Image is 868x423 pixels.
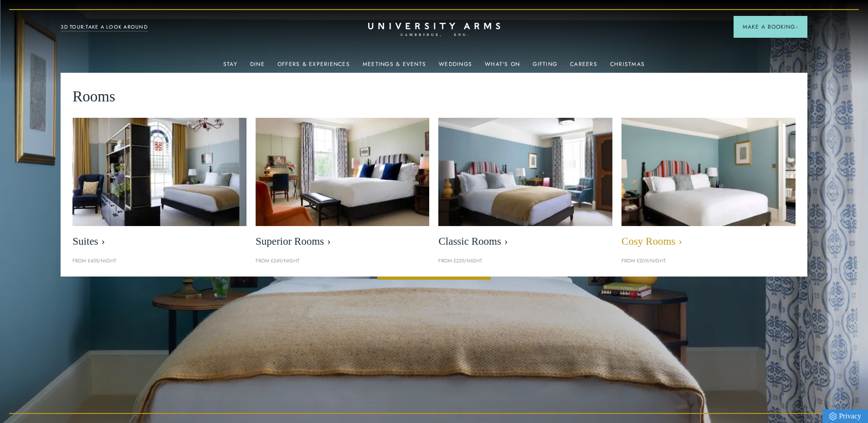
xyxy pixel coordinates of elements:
a: Careers [570,61,597,73]
img: image-5bdf0f703dacc765be5ca7f9d527278f30b65e65-400x250-jpg [256,118,430,226]
a: Weddings [439,61,472,73]
p: From £209/night [621,257,796,265]
span: Suites [72,235,247,248]
span: Cosy Rooms [621,235,796,248]
a: Privacy [822,409,868,423]
a: Gifting [533,61,557,73]
span: Rooms [72,85,115,109]
a: Stay [223,61,237,73]
button: Make a BookingArrow icon [734,16,807,38]
p: From £229/night [438,257,612,265]
span: Classic Rooms [438,235,612,248]
span: Superior Rooms [256,235,430,248]
p: From £459/night [72,257,247,265]
a: image-21e87f5add22128270780cf7737b92e839d7d65d-400x250-jpg Suites [72,118,247,252]
a: image-5bdf0f703dacc765be5ca7f9d527278f30b65e65-400x250-jpg Superior Rooms [256,118,430,252]
span: Make a Booking [743,23,798,31]
img: image-0c4e569bfe2498b75de12d7d88bf10a1f5f839d4-400x250-jpg [608,110,808,234]
a: Dine [250,61,265,73]
a: Meetings & Events [363,61,426,73]
a: Christmas [610,61,645,73]
a: image-7eccef6fe4fe90343db89eb79f703814c40db8b4-400x250-jpg Classic Rooms [438,118,612,252]
img: Arrow icon [795,25,798,29]
a: Offers & Experiences [277,61,350,73]
a: Home [368,23,500,37]
p: From £249/night [256,257,430,265]
img: Privacy [829,413,837,420]
a: image-0c4e569bfe2498b75de12d7d88bf10a1f5f839d4-400x250-jpg Cosy Rooms [621,118,796,252]
img: image-21e87f5add22128270780cf7737b92e839d7d65d-400x250-jpg [72,118,247,226]
a: What's On [485,61,520,73]
a: 3D TOUR:TAKE A LOOK AROUND [61,23,148,31]
img: image-7eccef6fe4fe90343db89eb79f703814c40db8b4-400x250-jpg [438,118,612,226]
